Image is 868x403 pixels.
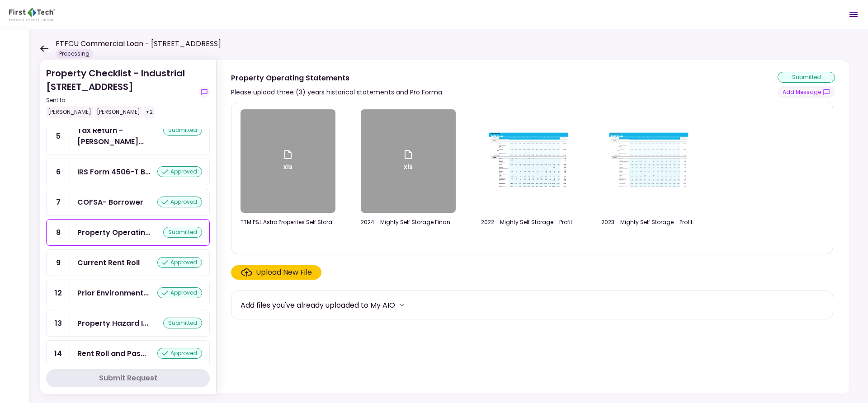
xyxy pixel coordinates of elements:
[47,250,70,276] div: 9
[157,166,202,177] div: approved
[47,341,70,366] div: 14
[157,348,202,359] div: approved
[77,257,140,268] div: Current Rent Roll
[163,318,202,328] div: submitted
[157,257,202,268] div: approved
[77,197,143,208] div: COFSA- Borrower
[241,218,335,226] div: TTM P&L Astro Properites Self Storage Price June 30th 2025.xlsx
[395,298,409,312] button: more
[47,280,70,306] div: 12
[46,219,210,246] a: 8Property Operating Statementssubmitted
[46,96,195,104] div: Sent to:
[157,197,202,207] div: approved
[231,87,443,98] div: Please upload three (3) years historical statements and Pro Forma.
[47,310,70,336] div: 13
[199,87,210,98] button: show-messages
[77,227,151,238] div: Property Operating Statements
[99,373,157,384] div: Submit Request
[46,249,210,276] a: 9Current Rent Rollapproved
[46,66,195,118] div: Property Checklist - Industrial [STREET_ADDRESS]
[361,218,456,226] div: 2024 - Mighty Self Storage Financial.xlsx
[256,267,312,278] div: Upload New File
[843,4,864,25] button: Open menu
[481,218,576,226] div: 2022 - Mighty Self Storage - Profit & Loss.pdf
[47,159,70,185] div: 6
[778,86,835,98] button: show-messages
[144,106,155,118] div: +2
[77,318,148,329] div: Property Hazard Insurance Policy and Liability Insurance Policy
[77,348,146,359] div: Rent Roll and Past Due Affidavit
[47,117,70,155] div: 5
[778,72,835,83] div: submitted
[46,280,210,306] a: 12Prior Environmental Phase I and/or Phase IIapproved
[241,300,395,311] div: Add files you've already uploaded to My AIO
[47,189,70,215] div: 7
[403,149,414,173] div: xls
[46,189,210,216] a: 7COFSA- Borrowerapproved
[47,220,70,245] div: 8
[601,218,696,226] div: 2023 - Mighty Self Storage - Profit & Loss.pdf
[46,340,210,367] a: 14Rent Roll and Past Due Affidavitapproved
[56,49,93,58] div: Processing
[157,287,202,298] div: approved
[283,149,293,173] div: xls
[56,38,221,49] h1: FTFCU Commercial Loan - [STREET_ADDRESS]
[46,369,210,387] button: Submit Request
[231,265,321,280] span: Click here to upload the required document
[9,8,55,21] img: Partner icon
[216,60,850,394] div: Property Operating StatementsPlease upload three (3) years historical statements and Pro Forma.su...
[95,106,142,118] div: [PERSON_NAME]
[46,106,93,118] div: [PERSON_NAME]
[46,310,210,337] a: 13Property Hazard Insurance Policy and Liability Insurance Policysubmitted
[77,287,149,299] div: Prior Environmental Phase I and/or Phase II
[46,159,210,185] a: 6IRS Form 4506-T Borrowerapproved
[46,117,210,155] a: 5Tax Return - Borrowersubmitted
[163,125,202,136] div: submitted
[77,125,163,147] div: Tax Return - Borrower
[77,166,151,178] div: IRS Form 4506-T Borrower
[231,72,443,84] div: Property Operating Statements
[163,227,202,238] div: submitted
